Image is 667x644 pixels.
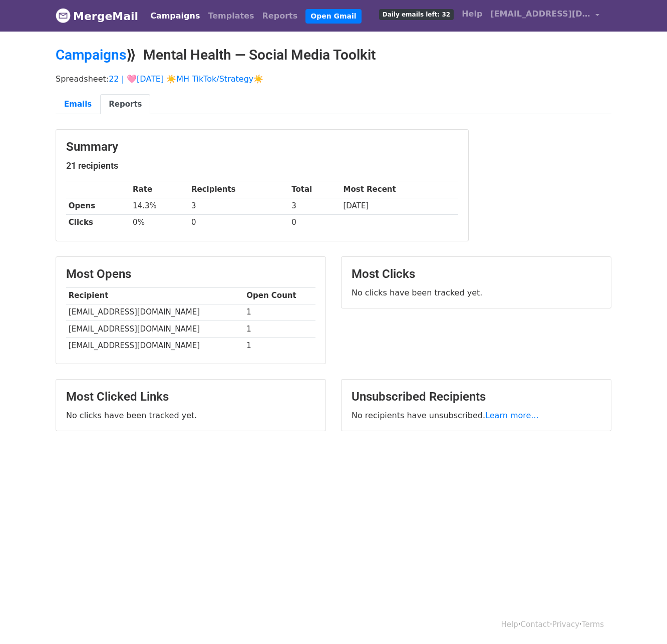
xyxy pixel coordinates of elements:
[289,214,341,231] td: 0
[66,287,244,304] th: Recipient
[486,4,603,28] a: [EMAIL_ADDRESS][DOMAIN_NAME]
[66,337,244,354] td: [EMAIL_ADDRESS][DOMAIN_NAME]
[352,267,601,281] h3: Most Clicks
[130,198,189,214] td: 14.3%
[375,4,458,24] a: Daily emails left: 32
[352,390,601,404] h3: Unsubscribed Recipients
[552,620,579,629] a: Privacy
[56,47,611,64] h2: ⟫ Mental Health — Social Media Toolkit
[352,287,601,298] p: No clicks have been tracked yet.
[66,390,315,404] h3: Most Clicked Links
[66,140,458,154] h3: Summary
[501,620,518,629] a: Help
[379,9,454,20] span: Daily emails left: 32
[56,6,138,27] a: MergeMail
[66,304,244,320] td: [EMAIL_ADDRESS][DOMAIN_NAME]
[66,320,244,337] td: [EMAIL_ADDRESS][DOMAIN_NAME]
[341,198,458,214] td: [DATE]
[244,304,315,320] td: 1
[341,181,458,198] th: Most Recent
[305,9,361,24] a: Open Gmail
[56,8,71,23] img: MergeMail logo
[244,337,315,354] td: 1
[617,596,667,644] iframe: Chat Widget
[289,198,341,214] td: 3
[189,214,289,231] td: 0
[100,94,150,115] a: Reports
[258,6,302,26] a: Reports
[189,181,289,198] th: Recipients
[66,410,315,421] p: No clicks have been tracked yet.
[130,214,189,231] td: 0%
[521,620,550,629] a: Contact
[485,411,539,420] a: Learn more...
[146,6,204,26] a: Campaigns
[56,74,611,84] p: Spreadsheet:
[56,47,126,63] a: Campaigns
[130,181,189,198] th: Rate
[582,620,604,629] a: Terms
[352,410,601,421] p: No recipients have unsubscribed.
[56,94,100,115] a: Emails
[66,160,458,171] h5: 21 recipients
[490,8,590,20] span: [EMAIL_ADDRESS][DOMAIN_NAME]
[189,198,289,214] td: 3
[66,267,315,281] h3: Most Opens
[244,320,315,337] td: 1
[244,287,315,304] th: Open Count
[204,6,258,26] a: Templates
[109,74,263,84] a: 22 | 🩷[DATE] ☀️MH TikTok/Strategy☀️
[66,198,130,214] th: Opens
[289,181,341,198] th: Total
[458,4,486,24] a: Help
[66,214,130,231] th: Clicks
